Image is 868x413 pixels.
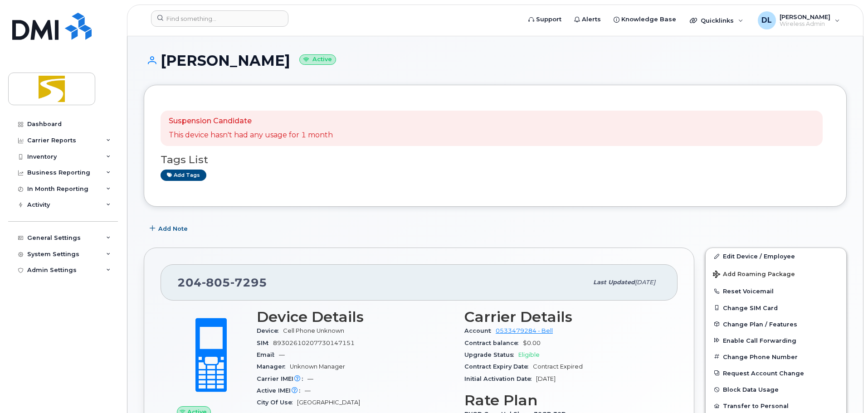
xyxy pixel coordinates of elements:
[518,351,540,358] span: Eligible
[257,375,307,382] span: Carrier IMEI
[290,363,345,370] span: Unknown Manager
[706,381,846,398] button: Block Data Usage
[706,300,846,316] button: Change SIM Card
[177,276,267,289] span: 204
[169,130,333,141] p: This device hasn't had any usage for 1 month
[464,327,496,334] span: Account
[144,220,195,237] button: Add Note
[464,351,518,358] span: Upgrade Status
[257,387,305,394] span: Active IMEI
[464,309,661,325] h3: Carrier Details
[713,271,795,279] span: Add Roaming Package
[257,309,454,325] h3: Device Details
[161,170,206,181] a: Add tags
[273,340,355,346] span: 89302610207730147151
[305,387,311,394] span: —
[706,283,846,299] button: Reset Voicemail
[257,351,279,358] span: Email
[496,327,553,334] a: 0533479284 - Bell
[257,399,297,406] span: City Of Use
[257,327,283,334] span: Device
[202,276,230,289] span: 805
[307,375,313,382] span: —
[536,375,556,382] span: [DATE]
[706,365,846,381] button: Request Account Change
[706,248,846,264] a: Edit Device / Employee
[723,337,796,344] span: Enable Call Forwarding
[723,321,797,327] span: Change Plan / Features
[230,276,267,289] span: 7295
[533,363,583,370] span: Contract Expired
[464,392,661,408] h3: Rate Plan
[257,340,273,346] span: SIM
[706,332,846,349] button: Enable Call Forwarding
[464,363,533,370] span: Contract Expiry Date
[283,327,344,334] span: Cell Phone Unknown
[158,224,188,233] span: Add Note
[299,54,336,65] small: Active
[464,375,536,382] span: Initial Activation Date
[523,340,541,346] span: $0.00
[464,340,523,346] span: Contract balance
[144,53,847,68] h1: [PERSON_NAME]
[257,363,290,370] span: Manager
[706,316,846,332] button: Change Plan / Features
[706,264,846,283] button: Add Roaming Package
[635,279,655,286] span: [DATE]
[593,279,635,286] span: Last updated
[169,116,333,126] p: Suspension Candidate
[161,154,830,165] h3: Tags List
[706,349,846,365] button: Change Phone Number
[279,351,285,358] span: —
[297,399,360,406] span: [GEOGRAPHIC_DATA]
